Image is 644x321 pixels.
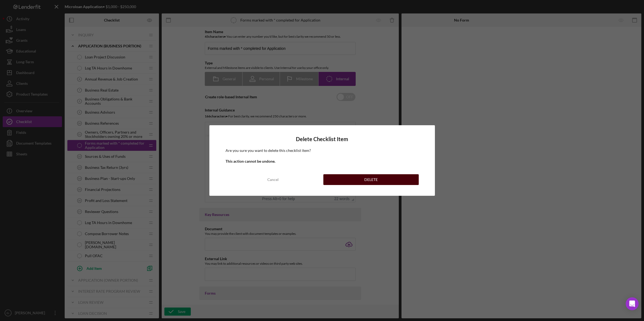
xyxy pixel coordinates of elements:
p: Are you sure you want to delete this checklist item? [226,148,419,153]
div: Cancel [267,174,279,185]
button: DELETE [323,174,419,185]
div: DELETE [364,174,378,185]
h4: Delete Checklist Item [226,136,419,142]
div: Open Intercom Messenger [626,297,639,310]
div: All forms with * must be completed to have a complete application (Includes items under "Inquiry"... [4,4,146,22]
body: Rich Text Area. Press ALT-0 for help. [4,4,146,22]
button: Cancel [226,174,321,185]
b: This action cannot be undone. [226,159,275,163]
